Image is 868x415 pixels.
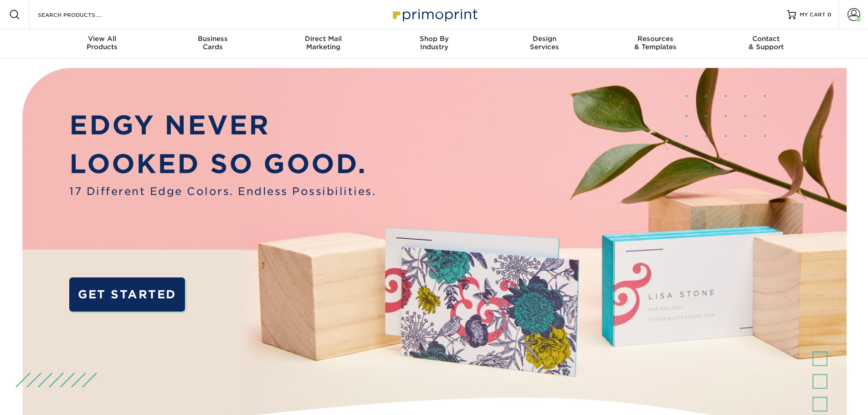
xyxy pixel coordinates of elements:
div: Industry [379,35,489,51]
p: EDGY NEVER [69,106,376,145]
div: & Templates [600,35,711,51]
img: Primoprint [389,5,480,24]
span: Resources [600,35,711,43]
span: 17 Different Edge Colors. Endless Possibilities. [69,184,376,199]
span: Contact [711,35,822,43]
a: Contact& Support [711,29,822,58]
div: Marketing [268,35,379,51]
span: Shop By [379,35,489,43]
input: SEARCH PRODUCTS..... [37,9,126,20]
div: Products [47,35,158,51]
a: Shop ByIndustry [379,29,489,58]
a: Direct MailMarketing [268,29,379,58]
div: Cards [157,35,268,51]
div: & Support [711,35,822,51]
div: Services [489,35,600,51]
span: 0 [827,11,832,18]
a: Resources& Templates [600,29,711,58]
a: View AllProducts [47,29,158,58]
a: BusinessCards [157,29,268,58]
span: Direct Mail [268,35,379,43]
a: DesignServices [489,29,600,58]
span: MY CART [800,11,826,19]
span: View All [47,35,158,43]
span: Business [157,35,268,43]
p: LOOKED SO GOOD. [69,144,376,184]
span: Design [489,35,600,43]
a: GET STARTED [69,277,185,312]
